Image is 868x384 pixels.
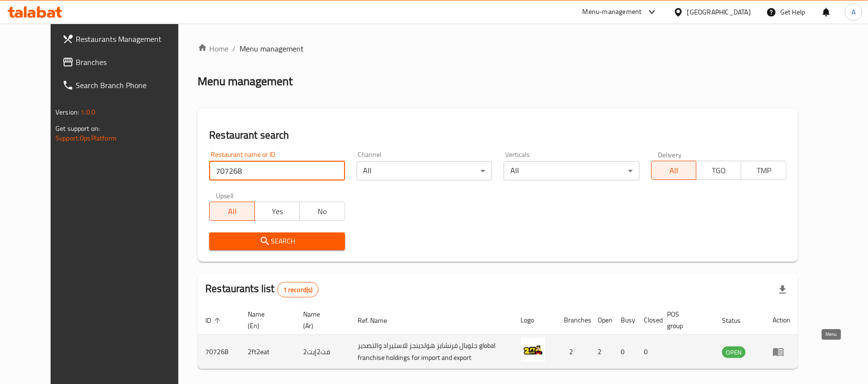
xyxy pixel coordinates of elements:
[771,278,794,301] div: Export file
[198,43,228,54] a: Home
[304,205,341,218] span: No
[299,202,345,221] button: No
[55,106,79,118] span: Version:
[583,6,642,18] div: Menu-management
[209,128,787,142] h2: Restaurant search
[55,122,100,135] span: Get support on:
[209,202,254,221] button: All
[655,164,693,178] span: All
[76,79,188,91] span: Search Branch Phone
[240,43,304,54] span: Menu management
[651,161,696,180] button: All
[259,205,296,218] span: Yes
[295,335,350,369] td: 2فت2إيت
[722,315,753,326] span: Status
[54,74,196,97] a: Search Branch Phone
[557,335,590,369] td: 2
[614,335,637,369] td: 0
[240,335,295,369] td: 2ft2eat
[357,161,492,180] div: All
[590,306,614,335] th: Open
[54,51,196,74] a: Branches
[303,308,338,332] span: Name (Ar)
[590,335,614,369] td: 2
[54,27,196,51] a: Restaurants Management
[198,43,798,54] nav: breadcrumb
[614,306,637,335] th: Busy
[76,33,188,45] span: Restaurants Management
[687,7,751,17] div: [GEOGRAPHIC_DATA]
[205,282,319,297] h2: Restaurants list
[277,282,319,297] div: Total records count
[852,7,855,17] span: A
[513,306,557,335] th: Logo
[700,164,737,178] span: TGO
[209,161,345,180] input: Search for restaurant name or ID..
[209,232,345,250] button: Search
[358,315,400,326] span: Ref. Name
[745,164,782,178] span: TMP
[504,161,639,180] div: All
[80,106,95,118] span: 1.0.0
[198,306,798,369] table: enhanced table
[521,338,545,362] img: 2ft2eat
[765,306,798,335] th: Action
[658,151,682,158] label: Delivery
[216,192,234,199] label: Upsell
[696,161,741,180] button: TGO
[214,205,251,218] span: All
[76,56,188,68] span: Branches
[637,335,660,369] td: 0
[668,308,703,332] span: POS group
[232,43,236,54] li: /
[350,335,513,369] td: جلوبال فرنشايز هولدينجز للاستيراد والتصدير global franchise holdings for import and export
[637,306,660,335] th: Closed
[254,202,300,221] button: Yes
[217,235,337,247] span: Search
[557,306,590,335] th: Branches
[248,308,284,332] span: Name (En)
[198,335,240,369] td: 707268
[722,347,746,358] span: OPEN
[55,132,117,144] a: Support.OpsPlatform
[205,315,224,326] span: ID
[741,161,786,180] button: TMP
[198,74,293,89] h2: Menu management
[278,285,319,294] span: 1 record(s)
